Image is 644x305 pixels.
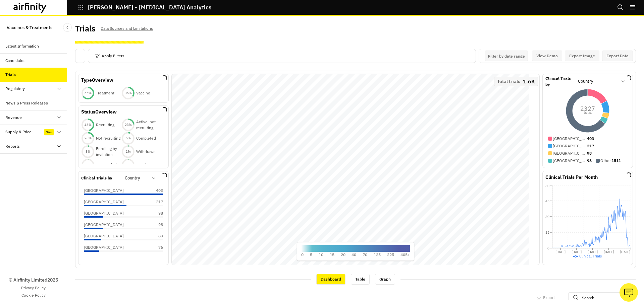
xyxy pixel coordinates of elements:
[146,233,163,239] p: 89
[375,274,395,285] div: Graph
[310,252,312,258] p: 5
[5,86,25,92] div: Regulatory
[545,174,598,181] p: Clinical Trials Per Month
[363,252,367,258] p: 70
[387,252,394,258] p: 225
[587,150,592,156] p: 98
[84,199,124,205] p: [GEOGRAPHIC_DATA]
[523,79,535,84] p: 1.6K
[121,91,135,95] div: 35 %
[81,77,113,84] p: Type Overview
[5,129,32,135] div: Supply & Price
[96,146,121,158] p: Enrolling by invitation
[555,250,566,254] tspan: [DATE]
[374,252,381,258] p: 125
[536,292,555,303] button: Export
[620,283,638,302] button: Ask our analysts
[44,129,54,135] div: New
[579,254,602,258] span: Clinical Trials
[572,250,582,254] tspan: [DATE]
[121,149,135,154] div: 1 %
[96,162,117,168] p: Suspended
[543,295,555,300] p: Export
[553,150,586,156] p: [GEOGRAPHIC_DATA]
[121,123,135,127] div: 23 %
[78,2,211,13] button: [PERSON_NAME] - [MEDICAL_DATA] Analytics
[146,222,163,228] p: 98
[341,252,345,258] p: 20
[5,58,25,64] div: Candidates
[96,135,120,141] p: Not recruiting
[497,79,520,84] p: Total trials
[5,115,22,121] div: Revenue
[21,285,46,291] a: Privacy Policy
[352,252,356,258] p: 40
[5,100,48,106] div: News & Press Releases
[136,149,156,155] p: Withdrawn
[96,90,114,96] p: Treatment
[121,163,135,167] div: 1 %
[568,292,635,303] input: Search
[81,163,95,167] div: 1 %
[81,136,95,141] div: 20 %
[146,187,163,194] p: 403
[84,222,124,228] p: [GEOGRAPHIC_DATA]
[84,233,124,239] p: [GEOGRAPHIC_DATA]
[584,110,592,115] tspan: total
[101,25,153,32] p: Data Sources and Limitations
[7,21,52,34] p: Vaccines & Treatments
[9,277,58,284] p: © Airfinity Limited 2025
[602,51,633,61] button: Export Data
[588,250,598,254] tspan: [DATE]
[604,250,614,254] tspan: [DATE]
[5,43,39,49] div: Latest Information
[84,210,124,216] p: [GEOGRAPHIC_DATA]
[96,122,114,128] p: Recruiting
[84,187,124,194] p: [GEOGRAPHIC_DATA]
[136,135,156,141] p: Completed
[330,252,334,258] p: 15
[146,244,163,250] p: 76
[84,244,124,250] p: [GEOGRAPHIC_DATA]
[136,119,162,131] p: Active, not recruiting
[600,158,611,164] p: Other
[545,215,549,219] tspan: 30
[545,75,576,87] p: Clinical Trials by
[316,274,345,285] div: Dashboard
[81,91,95,95] div: 65 %
[547,246,549,250] tspan: 0
[146,210,163,216] p: 98
[587,158,592,164] p: 98
[136,90,150,96] p: Vaccine
[5,72,16,78] div: Trials
[545,199,549,203] tspan: 45
[81,149,95,154] div: 3 %
[121,136,135,141] div: 5 %
[553,143,586,149] p: [GEOGRAPHIC_DATA]
[95,51,124,61] button: Apply Filters
[545,230,549,235] tspan: 15
[617,2,624,13] button: Search
[301,252,304,258] p: 0
[485,51,528,61] button: Interact with the calendar and add the check-in date for your trip.
[75,24,95,33] h2: Trials
[553,136,586,142] p: [GEOGRAPHIC_DATA]
[400,252,410,258] p: 405+
[81,108,117,116] p: Status Overview
[488,54,525,59] p: Filter by date range
[81,123,95,127] div: 46 %
[587,143,594,149] p: 217
[580,105,595,112] tspan: 2327
[351,274,370,285] div: Table
[611,158,621,164] p: 1511
[146,199,163,205] p: 217
[587,136,594,142] p: 403
[565,51,599,61] button: Export Image
[553,158,586,164] p: [GEOGRAPHIC_DATA]
[532,51,562,61] button: View Demo
[545,184,549,188] tspan: 60
[136,162,157,168] p: Terminated
[81,175,112,181] p: Clinical Trials by
[88,4,211,10] p: [PERSON_NAME] - [MEDICAL_DATA] Analytics
[5,143,20,149] div: Reports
